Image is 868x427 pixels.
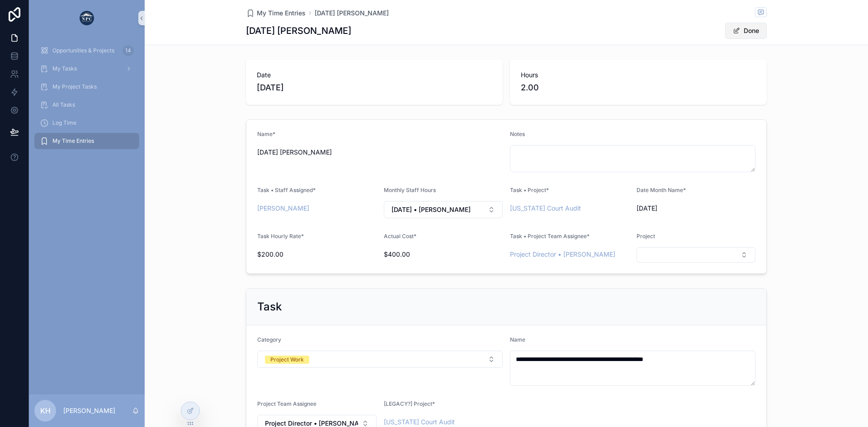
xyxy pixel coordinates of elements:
span: Monthly Staff Hours [384,187,436,193]
div: scrollable content [29,36,145,161]
span: Task Hourly Rate* [257,233,304,239]
span: My Project Tasks [52,83,97,90]
span: All Tasks [52,101,75,108]
button: Select Button [384,201,503,218]
span: Actual Cost* [384,233,416,239]
span: [DATE] [257,81,492,94]
h2: Task [257,300,282,314]
a: Opportunities & Projects14 [34,42,139,59]
span: My Time Entries [52,137,94,145]
a: My Tasks [34,61,139,77]
span: [DATE] • [PERSON_NAME] [392,205,471,214]
span: KH [40,405,51,416]
span: Task • Project Team Assignee* [510,233,590,239]
img: App logo [80,11,94,25]
a: My Project Tasks [34,79,139,95]
p: [PERSON_NAME] [63,406,115,415]
span: Project [637,233,655,239]
a: All Tasks [34,97,139,113]
span: Opportunities & Projects [52,47,114,54]
a: My Time Entries [34,133,139,149]
span: 2.00 [521,81,756,94]
span: Date [257,70,492,80]
div: Project Work [270,356,304,364]
a: Log Time [34,115,139,131]
span: [DATE] [637,204,756,213]
span: Task • Staff Assigned* [257,187,316,193]
button: Done [725,23,767,39]
span: Log Time [52,119,76,127]
span: [LEGACY?] Project* [384,400,435,407]
span: Task • Project* [510,187,549,193]
h1: [DATE] [PERSON_NAME] [246,24,351,37]
span: Name [510,336,525,343]
span: [DATE] [PERSON_NAME] [257,148,503,157]
button: Select Button [257,351,503,368]
span: Project Team Assignee [257,400,316,407]
span: Name* [257,131,275,137]
a: [DATE] [PERSON_NAME] [315,9,389,18]
a: Project Director • [PERSON_NAME] [510,250,615,259]
button: Select Button [637,247,756,263]
a: My Time Entries [246,9,306,18]
span: Date Month Name* [637,187,686,193]
span: $200.00 [257,250,377,259]
a: [US_STATE] Court Audit [510,204,581,213]
a: [PERSON_NAME] [257,204,309,213]
a: [US_STATE] Court Audit [384,418,455,427]
span: Category [257,336,281,343]
span: My Tasks [52,65,77,72]
span: Notes [510,131,525,137]
div: 14 [123,45,134,56]
span: My Time Entries [257,9,306,18]
span: $400.00 [384,250,503,259]
span: Hours [521,70,756,80]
